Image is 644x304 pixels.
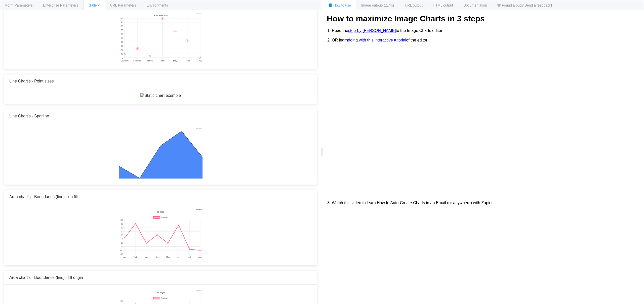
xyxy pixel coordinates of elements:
[361,3,394,7] span: Image output
[119,209,203,259] img: Static chart exemple
[433,3,453,7] span: HTML output
[382,3,395,7] span: - 117ms
[332,198,640,208] li: Watch this video to learn How to Auto-Create Charts in an Email (or anywhere) with Zapier
[328,3,351,7] span: 📘 How to use
[146,3,168,7] span: Environments
[140,93,181,98] img: Static chart exemple
[110,3,136,7] span: URL Parameters
[9,275,83,280] span: Area chart's - Boundaries (line) - fill origin
[348,28,396,33] a: step-by-[PERSON_NAME]
[348,38,406,42] a: doing with this interactive tutorial
[327,14,640,23] h1: How to maximize Image Charts in 3 steps
[119,13,203,63] img: Static chart exemple
[9,114,49,118] span: Line Chart's - Sparline
[497,3,552,7] span: 🕷 Found a bug? Send a feedback!
[119,128,203,179] img: Static chart exemple
[9,79,54,83] span: Line Chart's - Point sizes
[5,3,33,7] span: Form Parameters
[89,3,100,7] span: Gallery
[332,35,640,45] li: OR learn of the editor
[9,195,78,199] span: Area chart's - Boundaries (line) - no fill
[405,3,422,7] span: URL output
[332,26,640,35] li: Read the to the Image Charts editor
[463,3,487,7] span: Documentation
[43,3,78,7] span: Enterprise Parameters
